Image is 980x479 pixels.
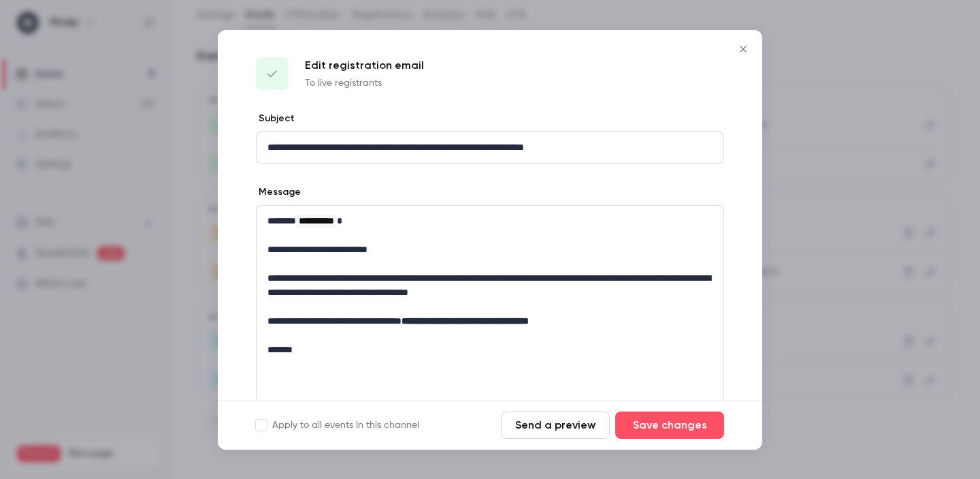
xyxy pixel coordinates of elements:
[305,76,424,90] p: To live registrants
[501,412,610,439] button: Send a preview
[256,418,419,432] label: Apply to all events in this channel
[256,185,301,199] label: Message
[305,57,424,74] p: Edit registration email
[257,206,723,365] div: editor
[615,412,724,439] button: Save changes
[256,112,295,125] label: Subject
[257,132,723,163] div: editor
[730,35,757,63] button: Close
